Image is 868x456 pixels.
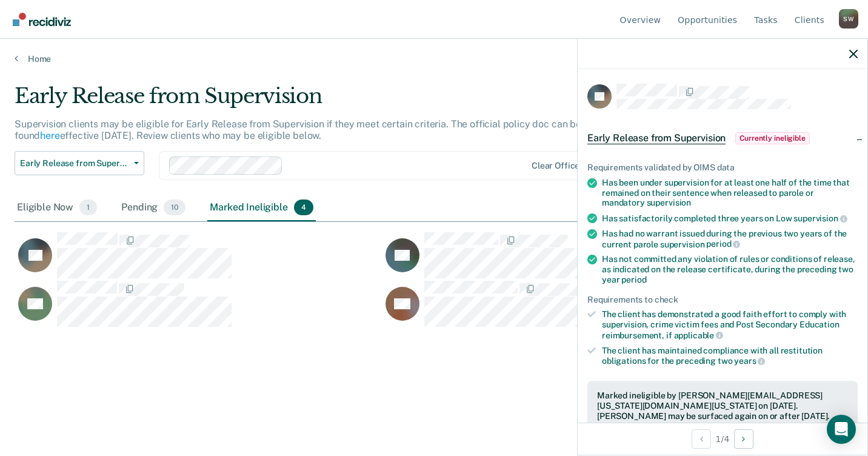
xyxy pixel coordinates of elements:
[294,199,313,215] span: 4
[382,280,749,329] div: CaseloadOpportunityCell-08365274
[597,391,848,421] div: Marked ineligible by [PERSON_NAME][EMAIL_ADDRESS][US_STATE][DOMAIN_NAME][US_STATE] on [DATE]. [PE...
[587,295,858,305] div: Requirements to check
[15,53,853,64] a: Home
[20,158,129,169] span: Early Release from Supervision
[602,254,858,284] div: Has not committed any violation of rules or conditions of release, as indicated on the release ce...
[578,119,867,158] div: Early Release from SupervisionCurrently ineligible
[15,232,382,280] div: CaseloadOpportunityCell-02849547
[164,199,185,215] span: 10
[602,178,858,208] div: Has been under supervision for at least one half of the time that remained on their sentence when...
[839,9,858,29] div: S W
[602,229,858,249] div: Has had no warrant issued during the previous two years of the current parole supervision
[15,280,382,329] div: CaseloadOpportunityCell-03153714
[827,415,856,444] div: Open Intercom Messenger
[602,309,858,340] div: The client has demonstrated a good faith effort to comply with supervision, crime victim fees and...
[119,195,188,221] div: Pending
[706,239,740,249] span: period
[587,163,858,173] div: Requirements validated by OIMS data
[647,198,691,207] span: supervision
[692,429,711,449] button: Previous Opportunity
[621,275,646,284] span: period
[602,213,858,224] div: Has satisfactorily completed three years on Low
[602,346,858,366] div: The client has maintained compliance with all restitution obligations for the preceding two
[587,132,726,144] span: Early Release from Supervision
[15,195,99,221] div: Eligible Now
[15,118,581,141] p: Supervision clients may be eligible for Early Release from Supervision if they meet certain crite...
[15,84,666,118] div: Early Release from Supervision
[578,423,867,455] div: 1 / 4
[382,232,749,280] div: CaseloadOpportunityCell-03919808
[734,429,753,449] button: Next Opportunity
[734,356,765,366] span: years
[13,13,71,26] img: Recidiviz
[793,213,847,223] span: supervision
[40,130,59,141] a: here
[79,199,97,215] span: 1
[674,330,723,340] span: applicable
[839,9,858,29] button: Profile dropdown button
[532,161,587,171] div: Clear officers
[207,195,316,221] div: Marked Ineligible
[735,132,810,144] span: Currently ineligible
